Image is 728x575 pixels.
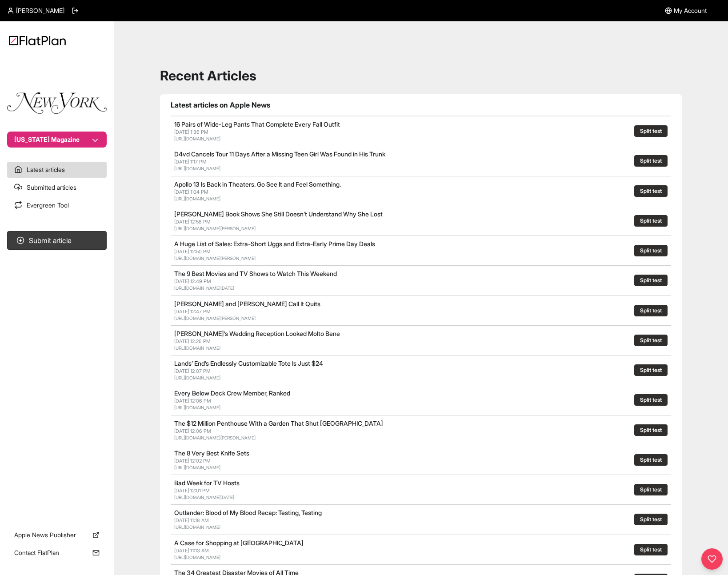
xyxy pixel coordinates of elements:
a: Apple News Publisher [7,527,107,543]
a: The $12 Million Penthouse With a Garden That Shut [GEOGRAPHIC_DATA] [174,419,383,427]
a: Submitted articles [7,180,107,196]
a: [URL][DOMAIN_NAME][PERSON_NAME] [174,315,256,321]
a: Lands’ End’s Endlessly Customizable Tote Is Just $24 [174,359,323,367]
a: [URL][DOMAIN_NAME] [174,196,220,201]
button: Split test [634,335,668,346]
button: Split test [634,544,668,555]
span: [DATE] 12:06 PM [174,398,211,404]
a: [URL][DOMAIN_NAME][DATE] [174,495,234,500]
span: [DATE] 12:49 PM [174,278,211,284]
span: [DATE] 12:06 PM [174,428,211,434]
a: [URL][DOMAIN_NAME] [174,405,220,410]
a: [PERSON_NAME]’s Wedding Reception Looked Molto Bene [174,330,340,337]
span: [PERSON_NAME] [16,6,64,15]
button: Split test [634,364,668,376]
button: Split test [634,514,668,525]
button: Split test [634,215,668,227]
a: Latest articles [7,162,107,178]
a: [URL][DOMAIN_NAME] [174,524,220,530]
button: Split test [634,454,668,466]
a: [URL][DOMAIN_NAME][DATE] [174,285,234,291]
button: Split test [634,125,668,137]
a: D4vd Cancels Tour 11 Days After a Missing Teen Girl Was Found in His Trunk [174,150,385,158]
button: Split test [634,185,668,197]
a: Apollo 13 Is Back in Theaters. Go See It and Feel Something. [174,180,341,188]
button: Split test [634,424,668,436]
a: [URL][DOMAIN_NAME][PERSON_NAME] [174,435,256,440]
button: [US_STATE] Magazine [7,132,107,148]
a: [PERSON_NAME] [7,6,64,15]
a: A Case for Shopping at [GEOGRAPHIC_DATA] [174,539,304,547]
button: Split test [634,245,668,256]
span: [DATE] 11:18 AM [174,517,209,523]
button: Split test [634,275,668,286]
span: My Account [674,6,707,15]
span: [DATE] 1:36 PM [174,129,208,135]
span: [DATE] 11:13 AM [174,547,209,554]
a: Outlander: Blood of My Blood Recap: Testing, Testing [174,509,322,516]
button: Split test [634,155,668,167]
a: Contact FlatPlan [7,545,107,561]
h1: Latest articles on Apple News [171,100,671,110]
a: 16 Pairs of Wide-Leg Pants That Complete Every Fall Outfit [174,120,340,128]
a: Evergreen Tool [7,197,107,213]
a: [PERSON_NAME] and [PERSON_NAME] Call It Quits [174,300,320,307]
a: [PERSON_NAME] Book Shows She Still Doesn’t Understand Why She Lost [174,210,383,218]
a: [URL][DOMAIN_NAME][PERSON_NAME] [174,226,256,231]
span: [DATE] 12:26 PM [174,338,211,344]
a: [URL][DOMAIN_NAME] [174,465,220,470]
a: Bad Week for TV Hosts [174,479,240,487]
a: [URL][DOMAIN_NAME] [174,136,220,141]
a: A Huge List of Sales: Extra-Short Uggs and Extra-Early Prime Day Deals [174,240,375,248]
a: Every Below Deck Crew Member, Ranked [174,389,290,397]
img: Logo [9,36,66,45]
a: [URL][DOMAIN_NAME][PERSON_NAME] [174,256,256,261]
span: [DATE] 1:04 PM [174,189,208,195]
span: [DATE] 1:17 PM [174,159,207,165]
span: [DATE] 12:58 PM [174,219,211,225]
a: [URL][DOMAIN_NAME] [174,166,220,171]
button: Split test [634,394,668,406]
a: The 8 Very Best Knife Sets [174,449,249,457]
a: [URL][DOMAIN_NAME] [174,375,220,380]
span: [DATE] 12:07 PM [174,368,211,374]
button: Split test [634,305,668,316]
img: Publication Logo [7,92,107,114]
a: The 9 Best Movies and TV Shows to Watch This Weekend [174,270,337,277]
h1: Recent Articles [160,68,682,84]
span: [DATE] 12:47 PM [174,308,211,315]
button: Split test [634,484,668,495]
span: [DATE] 12:50 PM [174,248,211,255]
span: [DATE] 12:01 PM [174,487,210,494]
span: [DATE] 12:02 PM [174,458,211,464]
a: [URL][DOMAIN_NAME] [174,555,220,560]
button: Submit article [7,231,107,250]
a: [URL][DOMAIN_NAME] [174,345,220,351]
